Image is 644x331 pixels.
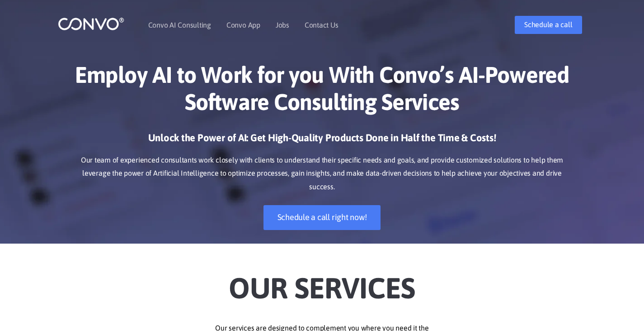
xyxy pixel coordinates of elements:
a: Schedule a call [515,16,582,34]
h1: Employ AI to Work for you With Convo’s AI-Powered Software Consulting Services [71,61,573,122]
a: Schedule a call right now! [263,205,381,230]
h2: Our Services [71,257,573,308]
a: Convo AI Consulting [148,21,211,29]
a: Contact Us [305,21,338,29]
p: Our team of experienced consultants work closely with clients to understand their specific needs ... [71,154,573,194]
a: Jobs [276,21,289,29]
a: Convo App [226,21,260,29]
img: logo_1.png [58,17,124,31]
h3: Unlock the Power of AI: Get High-Quality Products Done in Half the Time & Costs! [71,131,573,151]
